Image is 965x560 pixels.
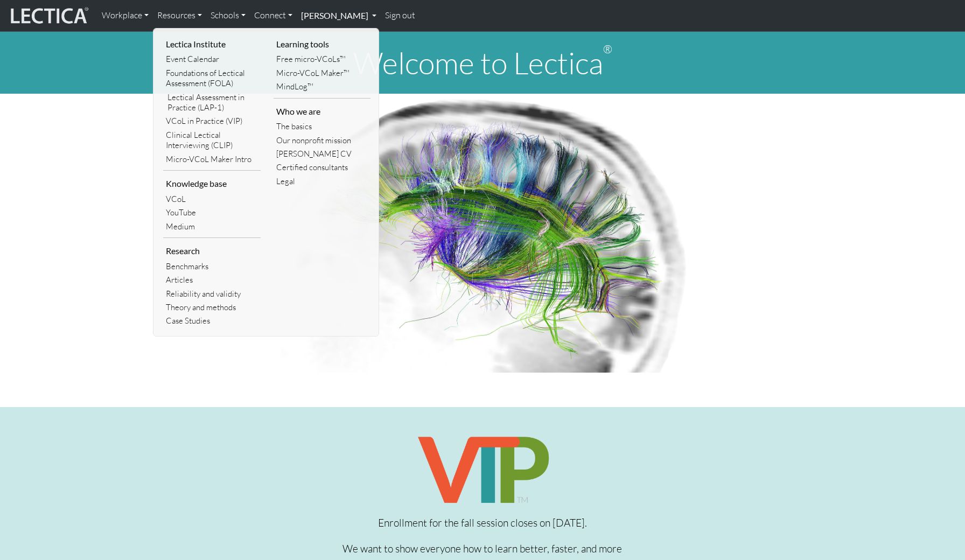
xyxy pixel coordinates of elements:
[8,5,89,26] img: lecticalive
[274,36,371,53] li: Learning tools
[163,52,261,66] a: Event Calendar
[603,42,612,56] sup: ®
[163,128,261,152] a: Clinical Lectical Interviewing (CLIP)
[163,287,261,300] a: Reliability and validity
[163,314,261,327] a: Case Studies
[274,66,371,80] a: Micro-VCoL Maker™
[274,120,371,133] a: The basics
[163,192,261,206] a: VCoL
[297,4,381,27] a: [PERSON_NAME]
[274,80,371,93] a: MindLog™
[274,147,371,160] a: [PERSON_NAME] CV
[163,152,261,166] a: Micro-VCoL Maker Intro
[163,66,261,90] a: Foundations of Lectical Assessment (FOLA)
[163,90,261,115] a: Lectical Assessment in Practice (LAP-1)
[163,220,261,233] a: Medium
[163,273,261,286] a: Articles
[274,52,371,66] a: Free micro-VCoLs™
[97,4,153,27] a: Workplace
[274,160,371,174] a: Certified consultants
[250,4,297,27] a: Connect
[163,300,261,314] a: Theory and methods
[163,36,261,53] li: Lectica Institute
[206,4,250,27] a: Schools
[163,114,261,128] a: VCoL in Practice (VIP)
[163,206,261,219] a: YouTube
[153,4,206,27] a: Resources
[163,175,261,192] li: Knowledge base
[163,242,261,260] li: Research
[273,94,692,373] img: Human Connectome Project Image
[381,4,419,27] a: Sign out
[274,134,371,147] a: Our nonprofit mission
[163,260,261,273] a: Benchmarks
[274,103,371,120] li: Who we are
[326,514,639,532] p: Enrollment for the fall session closes on [DATE].
[274,174,371,188] a: Legal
